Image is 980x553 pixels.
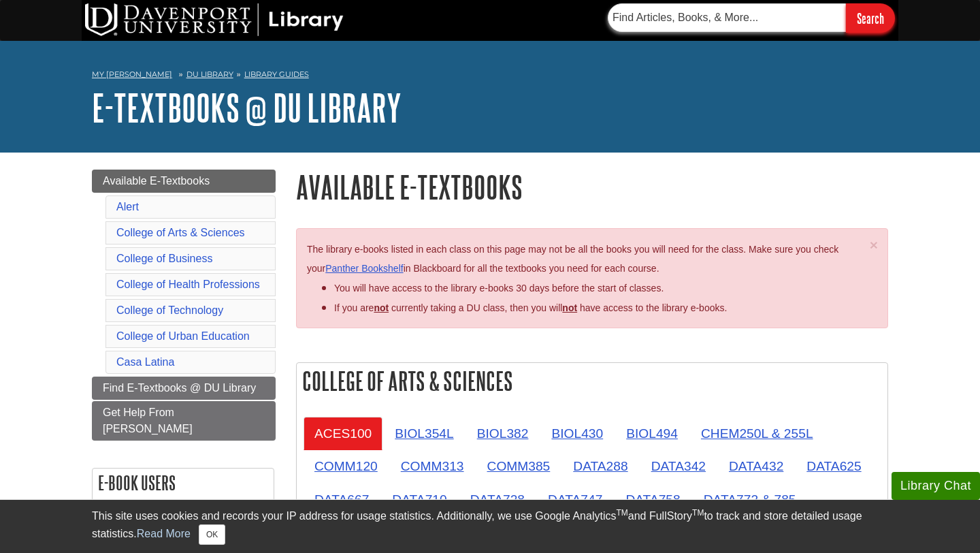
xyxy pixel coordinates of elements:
span: × [870,237,878,253]
sup: TM [616,508,627,518]
a: College of Health Professions [116,279,260,290]
a: CHEM250L & 255L [690,417,824,450]
button: Close [199,524,225,545]
a: DATA772 & 785 [693,483,807,516]
a: BIOL382 [466,417,540,450]
a: COMM313 [390,449,475,483]
strong: not [374,302,389,313]
nav: breadcrumb [92,65,888,87]
a: BIOL494 [615,417,689,450]
a: DATA747 [537,483,613,516]
a: ACES100 [304,417,382,450]
h2: College of Arts & Sciences [297,363,887,399]
a: DATA432 [718,449,794,483]
a: Get Help From [PERSON_NAME] [92,401,276,441]
a: DATA667 [304,483,380,516]
a: COMM120 [304,449,389,483]
form: Searches DU Library's articles, books, and more [608,3,895,33]
a: Library Guides [244,69,309,79]
a: COMM385 [476,449,561,483]
a: College of Technology [116,304,223,316]
span: If you are currently taking a DU class, then you will have access to the library e-books. [334,302,727,313]
a: DATA625 [796,449,872,483]
a: DATA758 [615,483,691,516]
button: Library Chat [892,472,980,500]
span: Get Help From [PERSON_NAME] [103,407,193,434]
h1: Available E-Textbooks [296,170,888,204]
a: Alert [116,201,139,212]
a: BIOL430 [540,417,614,450]
button: Close [870,238,878,252]
a: College of Business [116,253,212,264]
a: College of Arts & Sciences [116,227,245,238]
a: College of Urban Education [116,330,250,342]
img: DU Library [85,3,344,36]
a: Find E-Textbooks @ DU Library [92,377,276,400]
a: BIOL354L [384,417,464,450]
span: The library e-books listed in each class on this page may not be all the books you will need for ... [307,244,838,274]
a: DATA288 [562,449,638,483]
sup: TM [692,508,704,518]
a: Panther Bookshelf [325,263,403,274]
h2: E-book Users [93,469,274,497]
u: not [562,302,577,313]
a: DU Library [186,69,233,79]
span: You will have access to the library e-books 30 days before the start of classes. [334,283,664,294]
div: This site uses cookies and records your IP address for usage statistics. Additionally, we use Goo... [92,508,888,545]
a: Available E-Textbooks [92,170,276,193]
a: Read More [137,528,191,539]
a: DATA728 [459,483,536,516]
input: Search [846,3,895,33]
a: Casa Latina [116,356,174,368]
span: Available E-Textbooks [103,175,210,187]
span: Find E-Textbooks @ DU Library [103,382,256,394]
a: DATA342 [640,449,717,483]
a: My [PERSON_NAME] [92,69,172,80]
a: E-Textbooks @ DU Library [92,86,402,129]
input: Find Articles, Books, & More... [608,3,846,32]
a: DATA710 [381,483,457,516]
